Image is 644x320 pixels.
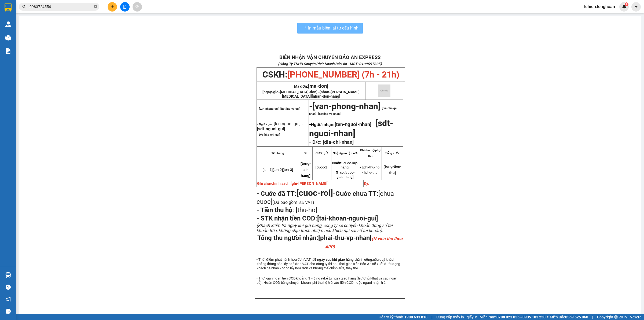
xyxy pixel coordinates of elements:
[625,2,627,6] span: 1
[257,215,378,222] span: - STK nhận tiền COD:
[565,315,588,319] strong: 0369 525 060
[362,170,379,174] span: - [phu-thu]
[304,152,308,155] strong: SL
[108,2,117,12] button: plus
[318,234,402,250] span: [phai-thu-vp-nhan]
[257,206,317,214] span: :
[120,2,130,12] button: file-add
[496,315,546,319] strong: 0708 023 035 - 0935 103 250
[378,84,390,97] img: qr-code
[332,161,358,169] span: [cuoc-lay-hang]
[309,139,321,145] strong: - D/c:
[309,122,371,127] strong: -
[257,234,402,250] span: Tổng thu người nhận:
[332,161,342,165] strong: Nhận:
[379,314,427,320] span: Hỗ trợ kỹ thuật:
[291,181,328,186] span: [ghi-[PERSON_NAME]]
[272,200,314,205] span: (Đã bao gồm 8% VAT)
[279,54,380,60] strong: BIÊN NHẬN VẬN CHUYỂN BẢO AN EXPRESS
[335,190,378,197] strong: Cước chưa TT:
[257,181,328,186] strong: Ghi chú/chính sách:
[480,314,546,320] span: Miền Nam
[111,5,114,9] span: plus
[135,5,139,9] span: aim
[364,181,369,186] strong: Ký:
[323,139,354,145] strong: [dia-chi-nhan]
[335,122,371,127] span: [ten-nguoi-nhan]
[371,122,375,127] span: -
[282,90,360,98] span: [nhan-[PERSON_NAME][MEDICAL_DATA]]
[283,168,293,172] span: [ten-3]
[262,69,399,80] span: CSKH:
[631,2,641,12] button: caret-down
[133,2,142,12] button: aim
[547,316,548,318] span: ⚪️
[5,272,11,278] img: warehouse-icon
[622,4,627,9] img: icon-new-feature
[6,297,11,302] span: notification
[318,112,341,116] span: [hotline-vp-nhan]
[333,152,357,155] strong: Nhận/giao tận nơi
[257,121,303,131] span: [ten-nguoi-gui] -
[302,26,308,30] span: loading
[308,83,328,89] span: [ma-don]
[385,152,400,155] strong: Tổng cước
[404,315,427,319] strong: 1900 633 818
[6,309,11,314] span: message
[30,4,93,10] input: Tìm tên, số ĐT hoặc mã đơn
[257,126,285,131] span: [sdt-nguoi-gui]
[257,190,335,197] span: :
[5,3,12,12] img: logo-vxr
[294,84,328,89] span: Mã đơn:
[257,190,295,197] strong: - Cước đã TT
[301,161,311,178] span: [tong-sl-hang]
[296,188,335,198] span: -
[273,168,283,172] span: [ten-2]
[360,165,380,169] span: - [phi-thu-ho]
[262,90,360,98] span: [ngay-gio-[MEDICAL_DATA]-don] -
[278,62,382,66] strong: (Công Ty TNHH Chuyển Phát Nhanh Bảo An - MST: 0109597835)
[257,206,292,214] strong: - Tiền thu hộ
[257,133,280,137] strong: - D/c:
[312,101,380,111] span: [van-phong-nhan]
[296,276,324,280] strong: khoảng 3 - 5 ngày
[6,285,11,290] span: question-circle
[360,149,380,158] strong: Phí thu hộ/phụ thu
[22,5,26,9] span: search
[280,107,300,111] span: [hotline-vp-gui]
[309,101,312,111] span: -
[384,164,401,175] span: [tong-tien-thu]
[5,35,11,41] img: warehouse-icon
[634,4,639,9] span: caret-down
[614,315,618,319] span: copyright
[257,258,400,270] span: - Thời điểm phát hành hoá đơn VAT là nếu quý khách không thông báo lấy hoá đơn VAT cho công ty th...
[309,106,397,116] span: -
[94,4,97,9] span: close-circle
[309,118,393,138] span: [sdt-nguoi-nhan]
[287,69,399,80] span: [PHONE_NUMBER] (7h - 21h)
[436,314,478,320] span: Cung cấp máy in - giấy in:
[5,48,11,54] img: solution-icon
[550,314,588,320] span: Miền Bắc
[257,107,300,111] span: - [van-phong-gui]-
[308,25,358,31] span: In mẫu biên lai tự cấu hình
[312,94,340,98] span: [nhan-don-hang]
[316,152,328,155] strong: Cước gửi
[317,215,378,222] span: [tai-khoan-nguoi-gui]
[592,314,593,320] span: |
[336,170,354,179] span: [cuoc-giao-hang]
[5,21,11,27] img: warehouse-icon
[294,206,317,214] span: [thu-ho]
[257,123,273,126] strong: - Người gửi:
[431,314,432,320] span: |
[580,3,619,10] span: lehien.longhoan
[123,5,127,9] span: file-add
[314,258,373,262] strong: 5 ngày sau khi giao hàng thành công,
[296,188,333,198] strong: [cuoc-roi]
[311,122,371,127] span: Người nhận:
[264,133,280,137] span: [dia-chi-gui]
[94,5,97,8] span: close-circle
[625,2,628,6] sup: 1
[316,165,328,169] span: [cuoc-1]
[262,168,273,172] span: [ten-1]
